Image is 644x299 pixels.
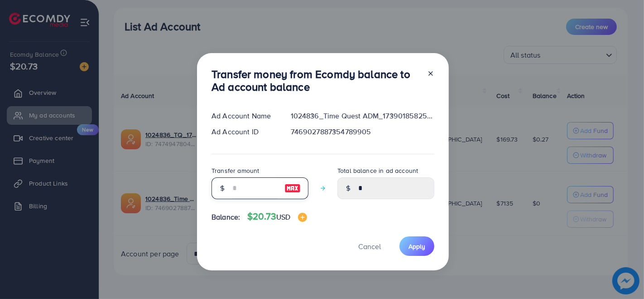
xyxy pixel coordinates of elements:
[284,127,442,137] div: 7469027887354789905
[247,211,307,222] h4: $20.73
[211,166,259,175] label: Transfer amount
[211,68,420,94] h3: Transfer money from Ecomdy balance to Ad account balance
[211,212,240,222] span: Balance:
[358,241,381,251] span: Cancel
[204,127,284,137] div: Ad Account ID
[284,111,442,121] div: 1024836_Time Quest ADM_1739018582569
[337,166,418,175] label: Total balance in ad account
[284,183,301,194] img: image
[399,236,434,256] button: Apply
[298,213,307,222] img: image
[276,212,290,222] span: USD
[409,242,425,251] span: Apply
[347,236,392,256] button: Cancel
[204,111,284,121] div: Ad Account Name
